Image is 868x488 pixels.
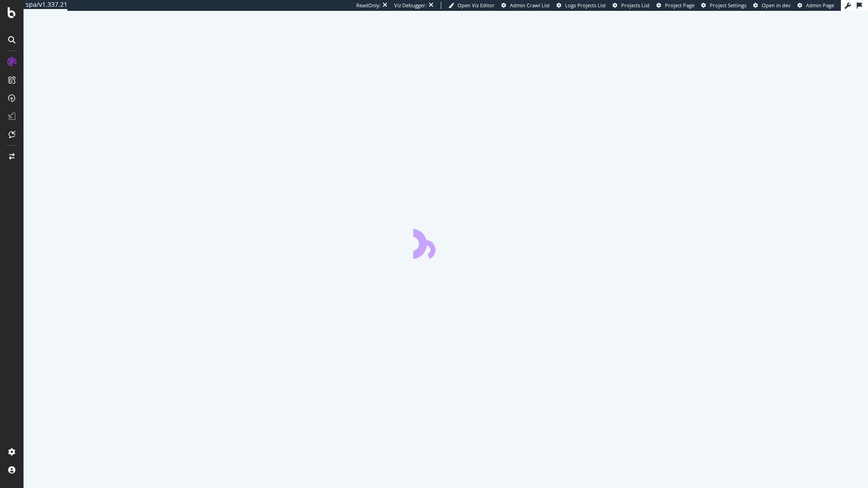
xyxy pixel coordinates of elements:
[557,2,606,9] a: Logs Projects List
[621,2,650,9] span: Projects List
[753,2,791,9] a: Open in dev
[413,226,478,259] div: animation
[762,2,791,9] span: Open in dev
[701,2,746,9] a: Project Settings
[458,2,495,9] span: Open Viz Editor
[806,2,834,9] span: Admin Page
[565,2,606,9] span: Logs Projects List
[448,2,495,9] a: Open Viz Editor
[356,2,381,9] div: ReadOnly:
[710,2,746,9] span: Project Settings
[510,2,550,9] span: Admin Crawl List
[797,2,834,9] a: Admin Page
[613,2,650,9] a: Projects List
[665,2,694,9] span: Project Page
[394,2,427,9] div: Viz Debugger:
[501,2,550,9] a: Admin Crawl List
[656,2,694,9] a: Project Page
